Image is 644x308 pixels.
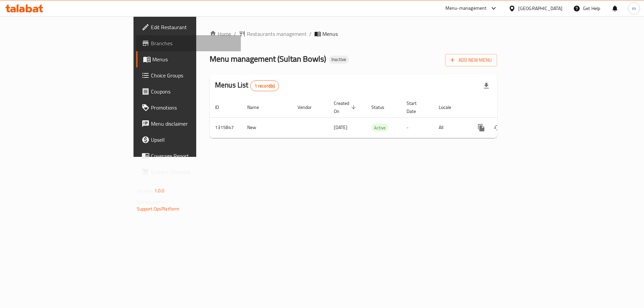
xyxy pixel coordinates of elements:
td: All [433,117,468,138]
td: - [401,117,433,138]
nav: breadcrumb [210,30,497,38]
div: Menu-management [445,4,487,12]
span: Coverage Report [151,152,236,160]
span: Active [371,124,388,132]
span: Choice Groups [151,71,236,79]
span: Upsell [151,136,236,144]
a: Support.OpsPlatform [137,204,179,213]
span: Get support on: [137,198,168,206]
button: more [473,120,489,136]
span: Restaurants management [247,30,307,38]
a: Grocery Checklist [136,164,241,180]
span: Edit Restaurant [151,23,236,31]
div: [GEOGRAPHIC_DATA] [518,5,562,12]
span: Name [247,103,268,111]
span: Locale [439,103,460,111]
a: Menu disclaimer [136,116,241,132]
span: Menu management ( Sultan Bowls ) [210,51,326,66]
a: Choice Groups [136,67,241,83]
span: Promotions [151,104,236,112]
span: Inactive [329,57,349,62]
td: New [242,117,292,138]
a: Restaurants management [239,30,307,38]
span: [DATE] [334,123,347,132]
span: Status [371,103,393,111]
h2: Menus List [215,80,279,91]
span: Add New Menu [450,56,492,64]
span: Version: [137,186,153,195]
table: enhanced table [210,97,543,138]
a: Coverage Report [136,148,241,164]
a: Coupons [136,83,241,100]
span: Menus [152,55,236,63]
div: Total records count [250,80,279,91]
span: Start Date [407,99,425,115]
span: Grocery Checklist [151,168,236,176]
button: Add New Menu [445,54,497,66]
button: Change Status [489,120,505,136]
span: Branches [151,39,236,47]
span: 1 record(s) [251,83,279,89]
th: Actions [468,97,543,118]
span: Vendor [298,103,320,111]
span: m [632,5,636,12]
span: Coupons [151,87,236,96]
span: 1.0.0 [154,186,165,195]
span: Menus [322,30,338,38]
a: Branches [136,35,241,51]
span: Menu disclaimer [151,120,236,128]
li: / [309,30,312,38]
span: ID [215,103,228,111]
a: Promotions [136,100,241,116]
div: Export file [478,78,494,94]
span: Created On [334,99,358,115]
a: Upsell [136,132,241,148]
div: Inactive [329,56,349,64]
div: Active [371,124,388,132]
a: Edit Restaurant [136,19,241,35]
a: Menus [136,51,241,67]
